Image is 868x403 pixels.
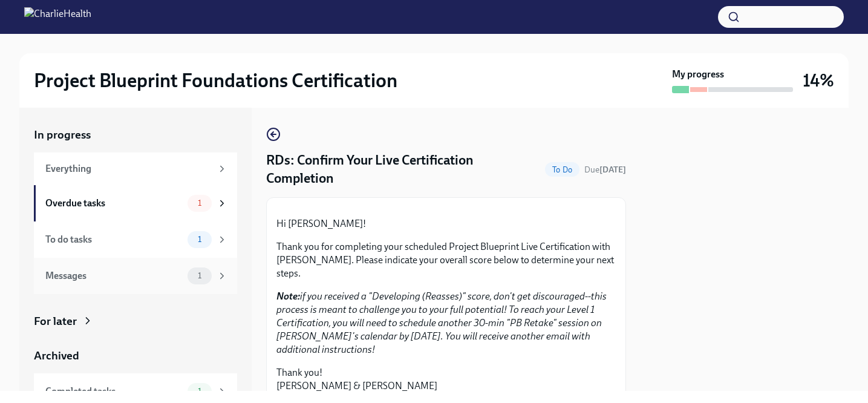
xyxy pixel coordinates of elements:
[34,152,237,185] a: Everything
[34,68,397,93] h2: Project Blueprint Foundations Certification
[45,269,183,283] div: Messages
[24,7,91,27] img: CharlieHealth
[672,68,724,81] strong: My progress
[276,240,616,280] p: Thank you for completing your scheduled Project Blueprint Live Certification with [PERSON_NAME]. ...
[276,217,616,231] p: Hi [PERSON_NAME]!
[45,233,183,246] div: To do tasks
[34,185,237,221] a: Overdue tasks1
[191,271,209,280] span: 1
[34,348,237,364] a: Archived
[545,165,579,174] span: To Do
[266,151,540,188] h4: RDs: Confirm Your Live Certification Completion
[191,235,209,244] span: 1
[276,366,616,393] p: Thank you! [PERSON_NAME] & [PERSON_NAME]
[34,221,237,258] a: To do tasks1
[34,313,77,329] div: For later
[803,70,834,91] h3: 14%
[34,127,237,143] a: In progress
[45,385,183,398] div: Completed tasks
[34,258,237,294] a: Messages1
[276,290,607,355] em: if you received a "Developing (Reasses)" score, don't get discouraged--this process is meant to c...
[191,198,209,208] span: 1
[191,387,209,396] span: 1
[584,165,626,175] span: Due
[45,162,212,175] div: Everything
[34,313,237,329] a: For later
[276,290,300,302] strong: Note:
[599,165,626,175] strong: [DATE]
[45,197,183,210] div: Overdue tasks
[584,164,626,175] span: September 15th, 2025 12:00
